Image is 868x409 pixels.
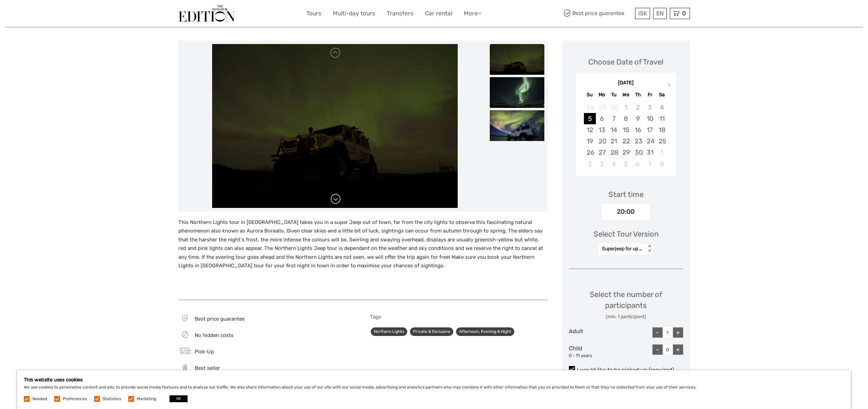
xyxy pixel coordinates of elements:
div: Choose Wednesday, October 8th, 2025 [620,113,632,124]
div: Choose Thursday, October 23rd, 2025 [632,136,644,147]
div: Not available Tuesday, September 30th, 2025 [608,102,620,113]
span: Best price guarantee [195,316,245,322]
div: Choose Tuesday, October 7th, 2025 [608,113,620,124]
div: Choose Wednesday, October 15th, 2025 [620,124,632,136]
div: Superjeep for up to 6 persons [602,245,643,252]
button: Open LiveChat chat widget [78,11,87,19]
div: Choose Saturday, November 1st, 2025 [656,147,668,158]
label: Preferences [63,396,87,402]
h5: Tags [370,314,548,320]
label: Needed [32,396,47,402]
div: Choose Tuesday, November 4th, 2025 [608,158,620,170]
div: Not available Sunday, September 28th, 2025 [584,102,596,113]
div: Choose Wednesday, November 5th, 2025 [620,158,632,170]
div: - [652,344,663,355]
div: 20:00 [602,204,650,220]
div: Choose Monday, October 20th, 2025 [596,136,608,147]
div: Choose Tuesday, October 21st, 2025 [608,136,620,147]
a: Transfers [387,9,413,18]
a: Private & Exclusive [410,327,453,336]
div: Choose Sunday, November 2nd, 2025 [584,158,596,170]
img: The Reykjavík Edition [178,5,235,22]
label: Marketing [137,396,156,402]
div: Su [584,90,596,99]
span: Best seller [195,365,220,371]
div: Not available Thursday, October 2nd, 2025 [632,102,644,113]
div: Choose Saturday, October 25th, 2025 [656,136,668,147]
div: Choose Monday, November 3rd, 2025 [596,158,608,170]
span: ISK [638,10,647,17]
div: Child [569,344,607,359]
div: Choose Sunday, October 26th, 2025 [584,147,596,158]
div: < > [647,245,652,252]
div: Not available Friday, October 3rd, 2025 [644,102,656,113]
div: Choose Saturday, October 18th, 2025 [656,124,668,136]
div: (min. 1 participant) [569,313,683,320]
div: Choose Sunday, October 19th, 2025 [584,136,596,147]
span: Best price guarantee [562,8,633,19]
img: ac05cf40673440bcb3e8cf4c9c0c4d50_main_slider.jpg [212,44,458,208]
div: Choose Thursday, October 16th, 2025 [632,124,644,136]
div: Choose Friday, October 24th, 2025 [644,136,656,147]
div: + [673,344,683,355]
div: Not available Saturday, October 4th, 2025 [656,102,668,113]
div: Choose Friday, October 17th, 2025 [644,124,656,136]
span: Pick-Up [195,349,214,355]
label: Statistics [103,396,121,402]
div: Choose Monday, October 6th, 2025 [596,113,608,124]
div: EN [653,8,667,19]
div: Sa [656,90,668,99]
div: Choose Date of Travel [588,57,663,67]
img: ac05cf40673440bcb3e8cf4c9c0c4d50_slider_thumbnail.jpg [490,44,544,75]
div: 0 - 11 years [569,353,607,359]
div: Select the number of participants [569,289,683,320]
a: Multi-day tours [333,9,375,18]
div: We use cookies to personalise content and ads, to provide social media features and to analyse ou... [17,370,851,409]
div: - [652,327,663,338]
div: Select Tour Version [593,229,659,239]
label: I would like to be picked up (required) [569,366,683,374]
h5: This website uses cookies [24,377,844,383]
div: Choose Friday, October 10th, 2025 [644,113,656,124]
a: Car rental [425,9,452,18]
div: Tu [608,90,620,99]
div: Choose Sunday, October 12th, 2025 [584,124,596,136]
div: [DATE] [576,80,676,87]
div: Choose Monday, October 13th, 2025 [596,124,608,136]
a: Northern Lights [371,327,407,336]
div: Fr [644,90,656,99]
div: Not available Wednesday, October 1st, 2025 [620,102,632,113]
div: month 2025-10 [578,102,674,170]
div: Choose Thursday, November 6th, 2025 [632,158,644,170]
div: Th [632,90,644,99]
div: Choose Saturday, November 8th, 2025 [656,158,668,170]
div: Choose Tuesday, October 28th, 2025 [608,147,620,158]
div: We [620,90,632,99]
div: Choose Thursday, October 30th, 2025 [632,147,644,158]
div: Choose Wednesday, October 22nd, 2025 [620,136,632,147]
div: Choose Monday, October 27th, 2025 [596,147,608,158]
div: Choose Friday, November 7th, 2025 [644,158,656,170]
button: OK [170,395,188,402]
div: Choose Saturday, October 11th, 2025 [656,113,668,124]
a: Tours [306,9,321,18]
div: Mo [596,90,608,99]
div: Adult [569,327,607,338]
a: Afternoon, Evening & Night [456,327,514,336]
img: 3461b4c5108741fbbd4b5b056beefd0f_slider_thumbnail.jpg [490,110,544,141]
img: c91789d7c26a42a4bbb4687f621beddf_slider_thumbnail.jpg [490,77,544,108]
div: Choose Tuesday, October 14th, 2025 [608,124,620,136]
p: This Northern Lights tour in [GEOGRAPHIC_DATA] takes you in a super Jeep out of town, far from th... [178,218,548,270]
div: Choose Thursday, October 9th, 2025 [632,113,644,124]
span: 0 [681,10,687,17]
div: Choose Friday, October 31st, 2025 [644,147,656,158]
p: We're away right now. Please check back later! [10,12,77,17]
a: More [464,9,482,18]
div: Choose Wednesday, October 29th, 2025 [620,147,632,158]
div: Start time [608,189,644,200]
div: + [673,327,683,338]
button: Next Month [665,81,676,92]
div: Choose Sunday, October 5th, 2025 [584,113,596,124]
span: No hidden costs [195,332,234,338]
div: Not available Monday, September 29th, 2025 [596,102,608,113]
